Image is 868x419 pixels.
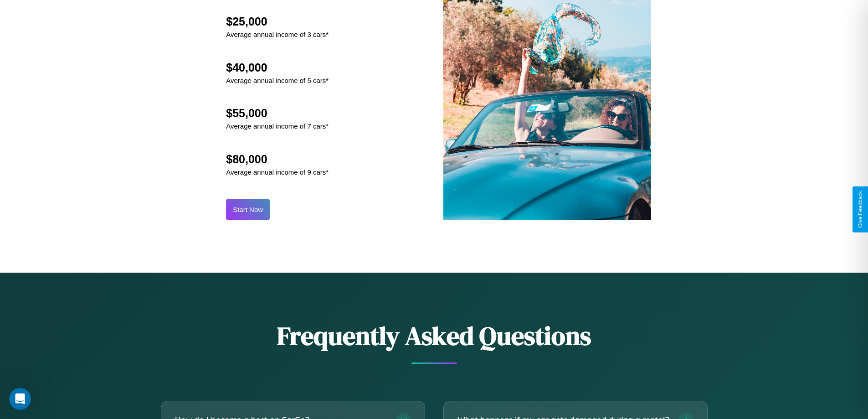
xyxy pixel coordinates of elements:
[161,318,708,353] h2: Frequently Asked Questions
[226,74,329,87] p: Average annual income of 5 cars*
[226,15,329,28] h2: $25,000
[226,28,329,41] p: Average annual income of 3 cars*
[226,120,329,132] p: Average annual income of 7 cars*
[226,153,329,166] h2: $80,000
[226,61,329,74] h2: $40,000
[226,107,329,120] h2: $55,000
[226,199,270,220] button: Start Now
[9,388,31,410] iframe: Intercom live chat
[226,166,329,178] p: Average annual income of 9 cars*
[857,191,863,228] div: Give Feedback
